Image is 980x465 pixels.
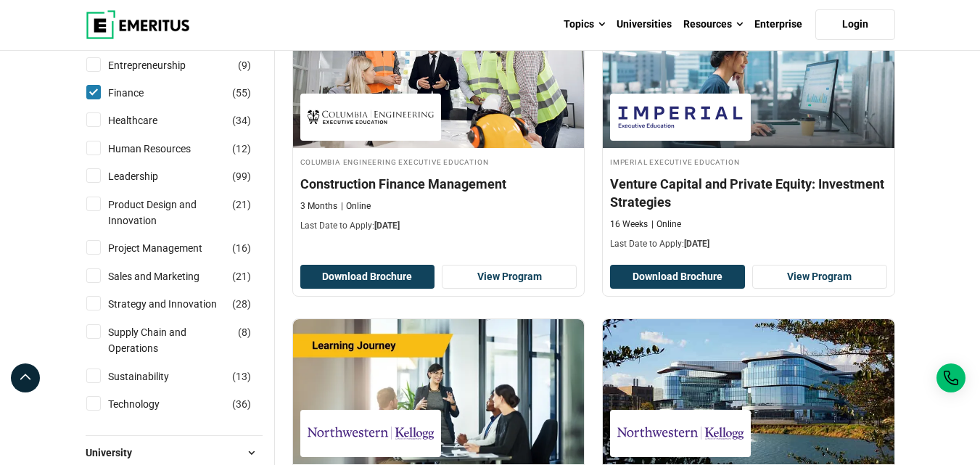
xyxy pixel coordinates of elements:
[236,371,247,382] span: 13
[610,155,887,168] h4: Imperial Executive Education
[232,396,251,412] span: ( )
[232,112,251,128] span: ( )
[603,3,894,258] a: Finance Course by Imperial Executive Education - September 11, 2025 Imperial Executive Education ...
[232,168,251,184] span: ( )
[108,112,186,128] a: Healthcare
[108,369,198,384] a: Sustainability
[236,242,247,254] span: 16
[236,143,247,155] span: 12
[86,442,263,464] button: University
[232,141,251,157] span: ( )
[610,238,887,250] p: Last Date to Apply:
[300,220,577,232] p: Last Date to Apply:
[108,296,246,312] a: Strategy and Innovation
[236,170,247,182] span: 99
[238,324,251,340] span: ( )
[108,268,228,284] a: Sales and Marketing
[442,265,577,289] a: View Program
[308,101,434,133] img: Columbia Engineering Executive Education
[86,445,144,461] span: University
[236,199,247,210] span: 21
[108,197,260,229] a: Product Design and Innovation
[610,265,745,289] button: Download Brochure
[308,417,434,450] img: Kellogg Executive Education
[242,326,247,338] span: 8
[232,268,251,284] span: ( )
[293,3,585,148] img: Construction Finance Management | Online Finance Course
[232,240,251,256] span: ( )
[293,319,585,464] img: Advanced Certificate in AI and Product Strategy | Online AI and Machine Learning Course
[108,168,187,184] a: Leadership
[603,3,894,148] img: Venture Capital and Private Equity: Investment Strategies | Online Finance Course
[108,324,260,357] a: Supply Chain and Operations
[236,398,247,410] span: 36
[300,200,337,213] p: 3 Months
[374,221,400,231] span: [DATE]
[300,175,577,193] h4: Construction Finance Management
[232,369,251,384] span: ( )
[617,101,744,133] img: Imperial Executive Education
[603,319,894,464] img: AI Strategies for Business Transformation | Online AI and Machine Learning Course
[752,265,887,289] a: View Program
[293,3,585,239] a: Finance Course by Columbia Engineering Executive Education - September 11, 2025 Columbia Engineer...
[242,59,247,71] span: 9
[300,265,435,289] button: Download Brochure
[236,87,247,99] span: 55
[300,155,577,168] h4: Columbia Engineering Executive Education
[815,9,895,40] a: Login
[232,85,251,101] span: ( )
[236,271,247,282] span: 21
[108,240,231,256] a: Project Management
[341,200,371,213] p: Online
[610,218,648,231] p: 16 Weeks
[108,85,173,101] a: Finance
[108,57,215,73] a: Entrepreneurship
[610,175,887,211] h4: Venture Capital and Private Equity: Investment Strategies
[232,197,251,213] span: ( )
[108,396,189,412] a: Technology
[684,239,709,249] span: [DATE]
[617,417,744,450] img: Kellogg Executive Education
[236,298,247,310] span: 28
[651,218,681,231] p: Online
[236,115,247,126] span: 34
[108,141,220,157] a: Human Resources
[232,296,251,312] span: ( )
[238,57,251,73] span: ( )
